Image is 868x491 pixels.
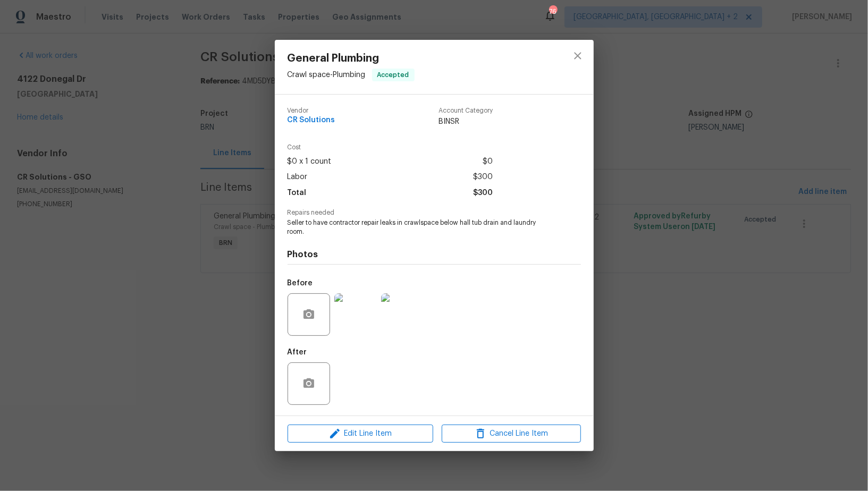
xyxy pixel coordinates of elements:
button: Edit Line Item [288,425,433,443]
span: Seller to have contractor repair leaks in crawlspace below hall tub drain and laundry room. [288,218,552,236]
span: Labor [288,170,308,185]
span: Cancel Line Item [445,427,578,441]
span: Crawl space - Plumbing [288,71,366,79]
h4: Photos [288,249,581,260]
span: BINSR [439,116,493,127]
button: Cancel Line Item [442,425,581,443]
span: Edit Line Item [291,427,430,441]
span: Account Category [439,107,493,114]
h5: Before [288,280,313,287]
span: $300 [473,170,493,185]
button: close [565,43,591,69]
span: Accepted [373,70,414,80]
span: $0 x 1 count [288,154,332,170]
span: Vendor [288,107,335,114]
span: $0 [483,154,493,170]
span: $300 [473,185,493,201]
span: CR Solutions [288,116,335,124]
h5: After [288,349,307,356]
div: 76 [549,6,557,17]
span: General Plumbing [288,53,415,64]
span: Total [288,185,307,201]
span: Repairs needed [288,209,581,216]
span: Cost [288,144,493,151]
